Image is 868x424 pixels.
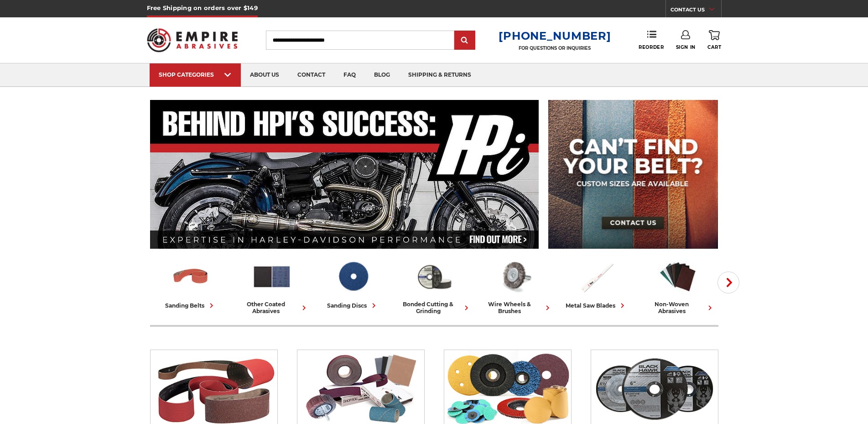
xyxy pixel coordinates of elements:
[456,31,474,50] input: Submit
[560,257,634,310] a: metal saw blades
[566,301,627,310] div: metal saw blades
[478,301,552,314] div: wire wheels & brushes
[639,44,664,50] span: Reorder
[365,63,399,87] a: blog
[159,71,232,78] div: SHOP CATEGORIES
[414,257,454,296] img: Bonded Cutting & Grinding
[333,257,373,296] img: Sanding Discs
[641,257,715,314] a: non-woven abrasives
[235,257,309,314] a: other coated abrasives
[397,257,471,314] a: bonded cutting & grinding
[495,257,535,296] img: Wire Wheels & Brushes
[499,45,611,51] p: FOR QUESTIONS OR INQUIRIES
[707,44,721,50] span: Cart
[241,63,288,87] a: about us
[288,63,334,87] a: contact
[676,44,696,50] span: Sign In
[577,257,617,296] img: Metal Saw Blades
[252,257,292,296] img: Other Coated Abrasives
[171,257,211,296] img: Sanding Belts
[670,5,721,17] a: CONTACT US
[235,301,309,314] div: other coated abrasives
[327,301,379,310] div: sanding discs
[150,100,539,249] img: Banner for an interview featuring Horsepower Inc who makes Harley performance upgrades featured o...
[147,22,238,58] img: Empire Abrasives
[499,29,611,42] a: [PHONE_NUMBER]
[397,301,471,314] div: bonded cutting & grinding
[641,301,715,314] div: non-woven abrasives
[478,257,552,314] a: wire wheels & brushes
[334,63,365,87] a: faq
[399,63,480,87] a: shipping & returns
[639,30,664,50] a: Reorder
[165,301,216,310] div: sanding belts
[707,30,721,50] a: Cart
[316,257,390,310] a: sanding discs
[717,272,739,293] button: Next
[548,100,718,249] img: promo banner for custom belts.
[658,257,698,296] img: Non-woven Abrasives
[154,257,228,310] a: sanding belts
